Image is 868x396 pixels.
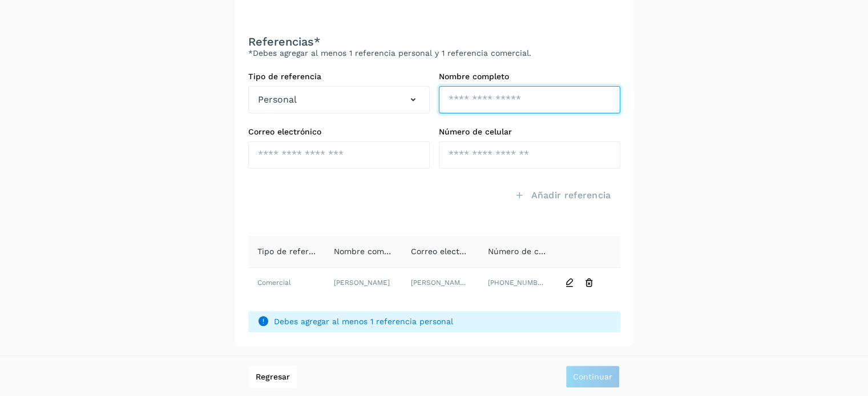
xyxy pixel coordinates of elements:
label: Correo electrónico [248,127,430,137]
span: Personal [258,93,297,107]
button: Regresar [249,365,297,388]
span: Número de celular [488,247,561,256]
label: Nombre completo [439,72,620,81]
label: Tipo de referencia [248,72,430,81]
td: [PERSON_NAME][EMAIL_ADDRESS][DOMAIN_NAME] [402,268,479,297]
td: [PERSON_NAME] [325,268,402,297]
p: *Debes agregar al menos 1 referencia personal y 1 referencia comercial. [248,48,620,58]
button: Continuar [566,365,620,388]
span: Añadir referencia [531,189,611,202]
td: [PHONE_NUMBER] [479,268,556,297]
span: Continuar [573,373,612,381]
button: Añadir referencia [506,182,620,209]
label: Número de celular [439,127,620,137]
span: Nombre completo [334,247,404,256]
span: Regresar [256,373,290,381]
h3: Referencias* [248,35,620,48]
span: Debes agregar al menos 1 referencia personal [274,316,611,328]
span: Comercial [257,279,291,287]
span: Tipo de referencia [257,247,330,256]
span: Correo electrónico [411,247,484,256]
